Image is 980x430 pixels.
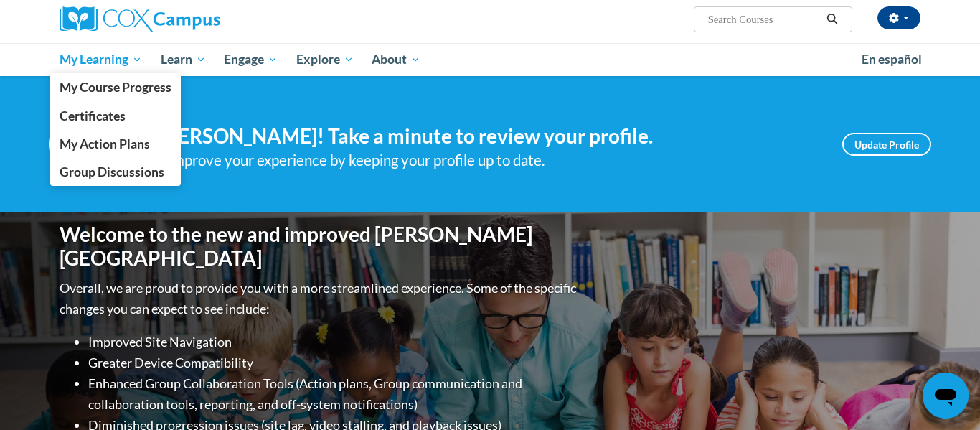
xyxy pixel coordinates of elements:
[363,43,430,76] a: About
[707,11,821,28] input: Search Courses
[60,80,171,95] span: My Course Progress
[224,51,278,68] span: Engage
[60,278,580,319] p: Overall, we are proud to provide you with a more streamlined experience. Some of the specific cha...
[50,130,181,158] a: My Action Plans
[49,112,113,177] img: Profile Image
[852,45,931,75] a: En español
[372,51,420,68] span: About
[151,43,215,76] a: Learn
[60,223,580,271] h1: Welcome to the new and improved [PERSON_NAME][GEOGRAPHIC_DATA]
[38,43,942,76] div: Main menu
[821,11,843,28] button: Search
[135,124,821,149] h4: Hi [PERSON_NAME]! Take a minute to review your profile.
[88,352,580,373] li: Greater Device Compatibility
[842,133,931,156] a: Update Profile
[60,164,164,179] span: Group Discussions
[50,158,181,186] a: Group Discussions
[88,332,580,352] li: Improved Site Navigation
[161,51,206,68] span: Learn
[923,373,969,419] iframe: Button to launch messaging window
[296,51,354,68] span: Explore
[60,6,332,32] a: Cox Campus
[60,108,126,123] span: Certificates
[50,73,181,101] a: My Course Progress
[50,102,181,130] a: Certificates
[877,6,920,29] button: Account Settings
[287,43,363,76] a: Explore
[135,149,821,172] div: Help improve your experience by keeping your profile up to date.
[60,51,142,68] span: My Learning
[215,43,287,76] a: Engage
[60,136,150,151] span: My Action Plans
[50,43,151,76] a: My Learning
[60,6,220,32] img: Cox Campus
[862,52,922,67] span: En español
[88,373,580,415] li: Enhanced Group Collaboration Tools (Action plans, Group communication and collaboration tools, re...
